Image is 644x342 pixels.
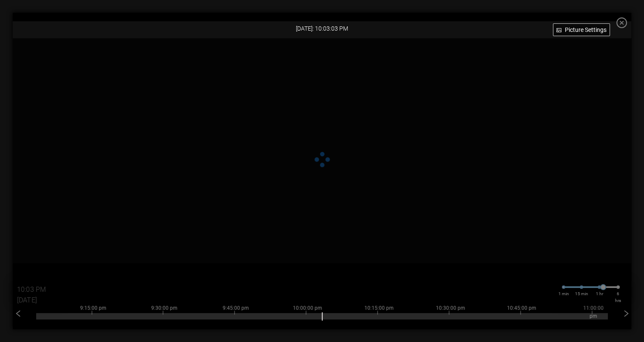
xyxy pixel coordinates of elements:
[622,310,630,317] span: right
[14,310,22,317] span: left
[615,291,621,304] span: 6 hrs
[556,28,561,34] span: picture
[575,291,588,297] span: 15 min
[596,291,603,297] span: 1 hr
[565,25,607,34] span: Picture Settings
[13,21,631,36] div: [DATE]: 10:03:03 PM
[553,23,610,36] button: picturePicture Settings
[616,17,627,28] span: close-circle
[558,291,569,297] span: 1 min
